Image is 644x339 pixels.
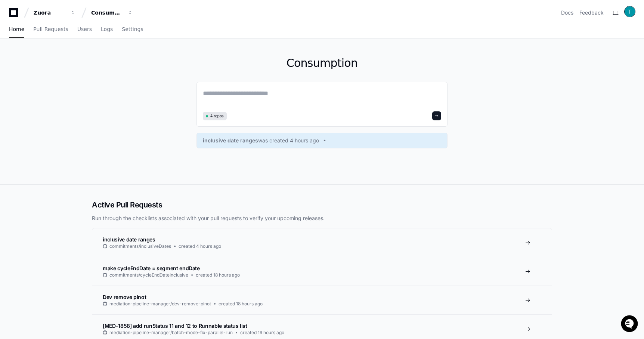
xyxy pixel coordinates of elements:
a: Pull Requests [33,21,68,38]
span: created 4 hours ago [179,243,221,249]
span: created 19 hours ago [240,330,284,336]
a: inclusive date rangeswas created 4 hours ago [203,137,441,144]
span: Dev remove pinot [103,294,146,300]
div: Welcome [7,30,136,42]
a: make cycleEndDate = segment endDatecommitments/cycleEndDateInclusivecreated 18 hours ago [92,257,552,286]
img: 1736555170064-99ba0984-63c1-480f-8ee9-699278ef63ed [7,56,21,69]
h1: Consumption [196,56,448,70]
button: Consumption [88,6,136,19]
a: Users [77,21,92,38]
span: commitments/inclusiveDates [109,243,171,249]
span: Pull Requests [33,27,68,31]
span: mediation-pipeline-manager/batch-mode-fix-parallel-run [109,330,233,336]
a: Logs [101,21,113,38]
span: created 18 hours ago [196,272,240,278]
div: Start new chat [25,56,123,63]
span: Settings [122,27,143,31]
a: Home [9,21,24,38]
span: mediation-pipeline-manager/dev-remove-pinot [109,301,211,307]
a: inclusive date rangescommitments/inclusiveDatescreated 4 hours ago [92,228,552,257]
span: make cycleEndDate = segment endDate [103,265,200,271]
span: inclusive date ranges [203,137,258,144]
span: commitments/cycleEndDateInclusive [109,272,188,278]
div: We're offline, we'll be back soon [25,63,97,69]
a: Docs [561,9,573,16]
button: Feedback [579,9,604,16]
a: Powered byPylon [53,78,90,84]
img: PlayerZero [7,7,22,22]
a: Settings [122,21,143,38]
span: [MED-1858] add runStatus 11 and 12 to Runnable status list [103,323,247,329]
iframe: Open customer support [620,314,640,335]
span: Pylon [74,78,90,84]
h2: Active Pull Requests [92,200,552,210]
img: ACg8ocIwJgzk95Xgw3evxVna_fQzuNAWauM5sMWdEUJt5UatUmcitw=s96-c [625,6,635,17]
span: inclusive date ranges [103,236,155,243]
p: Run through the checklists associated with your pull requests to verify your upcoming releases. [92,215,552,222]
a: Dev remove pinotmediation-pipeline-manager/dev-remove-pinotcreated 18 hours ago [92,286,552,314]
span: Users [77,27,92,31]
span: Home [9,27,24,31]
span: Logs [101,27,113,31]
span: 4 repos [210,113,224,119]
button: Start new chat [127,58,136,67]
div: Consumption [91,9,123,16]
button: Zuora [31,6,78,19]
span: created 18 hours ago [219,301,263,307]
div: Zuora [34,9,66,16]
span: was created 4 hours ago [258,137,319,144]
